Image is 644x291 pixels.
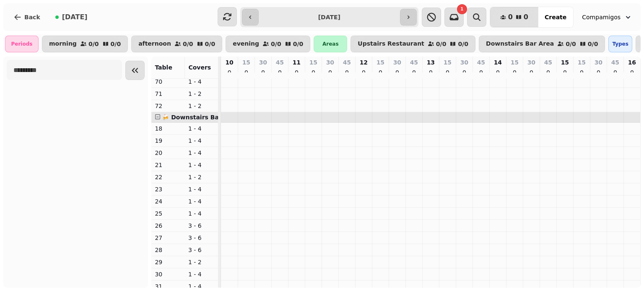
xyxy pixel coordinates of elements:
[377,58,384,67] p: 15
[226,68,233,77] p: 0
[309,58,317,67] p: 15
[479,36,605,52] button: Downstairs Bar Area0/00/0
[578,58,586,67] p: 15
[259,58,267,67] p: 30
[538,7,573,27] button: Create
[511,58,519,67] p: 15
[511,68,518,77] p: 0
[561,58,569,67] p: 15
[131,36,222,52] button: afternoon0/00/0
[494,58,502,67] p: 14
[611,58,619,67] p: 45
[243,68,249,77] p: 0
[394,68,400,77] p: 0
[276,68,283,77] p: 0
[360,68,367,77] p: 0
[351,36,475,52] button: Upstairs Restaurant0/00/0
[111,41,121,47] p: 0 / 0
[188,197,215,206] p: 1 - 4
[62,14,88,21] span: [DATE]
[293,68,300,77] p: 0
[460,58,468,67] p: 30
[155,90,182,98] p: 71
[410,68,417,77] p: 0
[508,14,513,21] span: 0
[155,270,182,278] p: 30
[155,124,182,133] p: 18
[49,41,77,47] p: morning
[188,77,215,86] p: 1 - 4
[188,149,215,157] p: 1 - 4
[427,68,434,77] p: 0
[188,161,215,169] p: 1 - 4
[545,68,551,77] p: 0
[188,124,215,133] p: 1 - 4
[293,58,301,67] p: 11
[458,41,468,47] p: 0 / 0
[5,36,39,52] div: Periods
[188,258,215,266] p: 1 - 2
[188,246,215,254] p: 3 - 6
[612,68,618,77] p: 0
[188,64,211,71] span: Covers
[271,41,281,47] p: 0 / 0
[293,41,304,47] p: 0 / 0
[225,58,233,67] p: 10
[155,282,182,291] p: 31
[327,68,333,77] p: 0
[188,209,215,218] p: 1 - 4
[155,136,182,145] p: 19
[528,68,535,77] p: 0
[183,41,193,47] p: 0 / 0
[314,36,347,52] div: Areas
[155,258,182,266] p: 29
[628,58,636,67] p: 16
[188,173,215,181] p: 1 - 2
[155,209,182,218] p: 25
[155,246,182,254] p: 28
[544,58,552,67] p: 45
[588,41,598,47] p: 0 / 0
[24,14,40,20] span: Back
[427,58,435,67] p: 13
[310,68,317,77] p: 0
[494,68,501,77] p: 0
[233,41,259,47] p: evening
[260,68,266,77] p: 0
[360,58,368,67] p: 12
[582,13,621,21] span: Compamigos
[343,58,351,67] p: 45
[7,7,47,27] button: Back
[490,7,538,27] button: 00
[393,58,401,67] p: 30
[188,234,215,242] p: 3 - 6
[205,41,216,47] p: 0 / 0
[561,68,568,77] p: 0
[162,114,239,121] span: 🍻 Downstairs Bar Area
[444,58,452,67] p: 15
[527,58,535,67] p: 30
[155,185,182,193] p: 23
[188,221,215,230] p: 3 - 6
[595,58,602,67] p: 30
[188,282,215,291] p: 1 - 4
[577,10,637,25] button: Compamigos
[595,68,602,77] p: 0
[226,36,310,52] button: evening0/00/0
[545,14,566,20] span: Create
[242,58,250,67] p: 15
[628,68,635,77] p: 0
[477,58,485,67] p: 45
[188,136,215,145] p: 1 - 4
[49,7,94,27] button: [DATE]
[155,149,182,157] p: 20
[155,102,182,110] p: 72
[377,68,384,77] p: 0
[460,7,463,11] span: 1
[524,14,528,21] span: 0
[155,161,182,169] p: 21
[88,41,99,47] p: 0 / 0
[155,77,182,86] p: 70
[155,234,182,242] p: 27
[444,68,451,77] p: 0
